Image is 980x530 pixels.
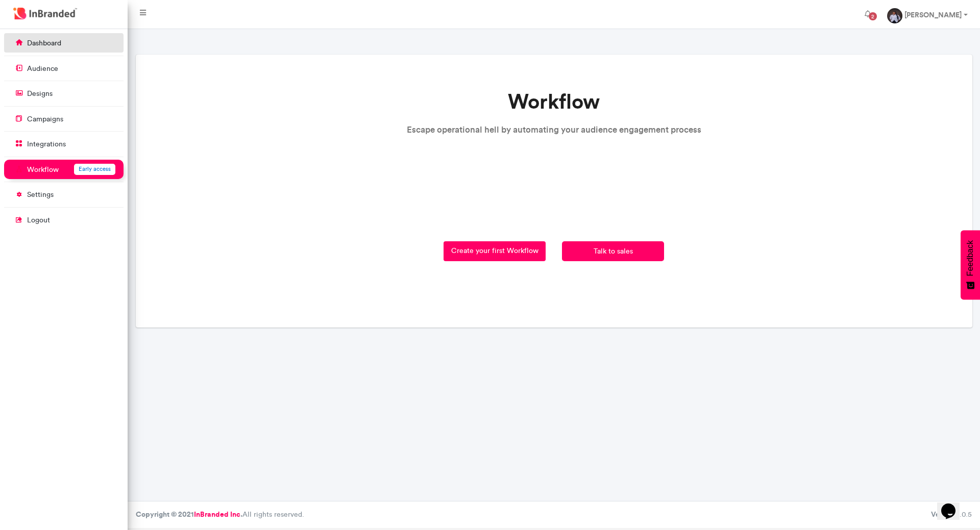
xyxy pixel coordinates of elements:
a: designs [4,84,124,103]
a: dashboard [4,33,124,53]
h1: Workflow [407,89,701,114]
a: settings [4,185,124,204]
img: profile dp [887,8,902,23]
p: designs [27,89,53,99]
img: InBranded Logo [11,5,80,22]
span: Feedback [966,240,975,276]
button: Feedback - Show survey [961,230,980,299]
p: Escape operational hell by automating your audience engagement process [407,122,701,137]
iframe: chat widget [937,489,970,520]
p: audience [27,64,58,74]
footer: All rights reserved. [128,501,980,528]
span: Early access [79,165,111,172]
p: dashboard [27,38,61,48]
a: audience [4,59,124,78]
p: settings [27,190,54,200]
b: Version [931,510,955,519]
a: Talk to sales [562,241,664,261]
a: integrations [4,134,124,154]
a: InBranded Inc [194,510,240,519]
span: 2 [869,12,877,20]
p: integrations [27,139,66,149]
a: campaigns [4,109,124,129]
a: WorkflowEarly access [4,160,124,179]
iframe: YouTube video player [407,145,701,222]
strong: [PERSON_NAME] [904,10,962,19]
a: [PERSON_NAME] [879,4,976,24]
button: Create your first Workflow [444,241,546,261]
strong: Copyright © 2021 . [136,510,242,519]
p: Workflow [27,165,59,175]
button: 2 [856,4,879,24]
div: 3.0.5 [931,510,972,520]
p: campaigns [27,114,63,124]
p: logout [27,215,50,225]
